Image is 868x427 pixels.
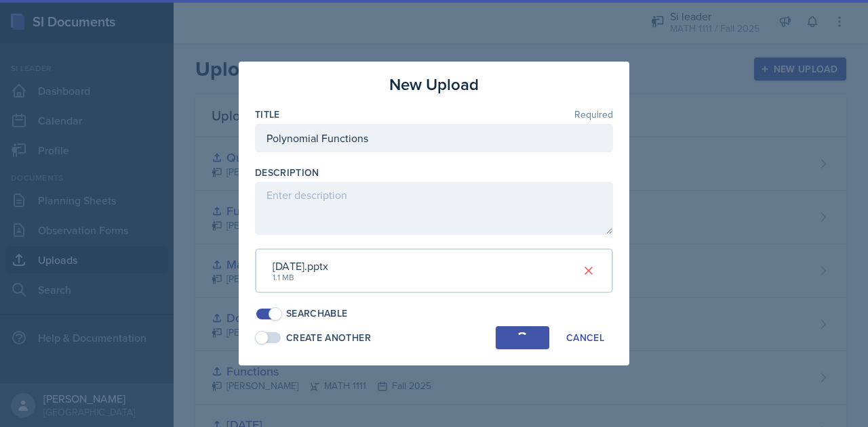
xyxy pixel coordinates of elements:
div: Create Another [286,331,371,345]
div: Searchable [286,307,348,321]
div: [DATE].pptx [273,258,328,274]
h3: New Upload [389,72,479,97]
input: Enter title [255,124,613,152]
span: Required [574,110,613,119]
label: Title [255,108,280,121]
label: Description [255,166,319,179]
button: Cancel [557,326,613,349]
div: 1.1 MB [273,271,328,284]
div: Cancel [566,332,604,343]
